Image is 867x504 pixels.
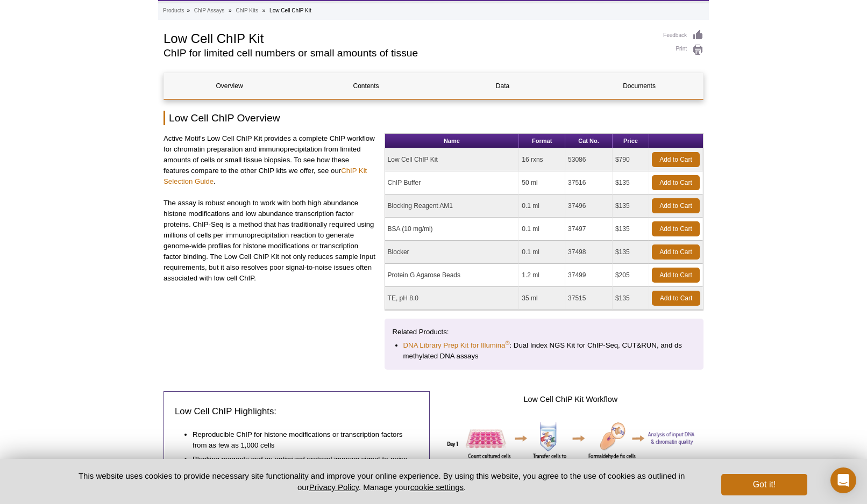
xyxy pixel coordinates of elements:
[385,218,520,241] td: BSA (10 mg/ml)
[519,241,565,264] td: 0.1 ml
[663,30,703,41] a: Feedback
[229,8,232,13] li: »
[519,287,565,310] td: 35 ml
[565,195,613,218] td: 37496
[164,73,295,99] a: Overview
[403,340,685,362] li: : Dual Index NGS Kit for ChIP-Seq, CUT&RUN, and ds methylated DNA assays
[175,405,418,418] h3: Low Cell ChIP Highlights:
[613,195,649,218] td: $135
[652,291,700,306] a: Add to Cart
[385,134,520,148] th: Name
[519,218,565,241] td: 0.1 ml
[652,175,700,190] a: Add to Cart
[164,30,652,46] h1: Low Cell ChIP Kit
[519,195,565,218] td: 0.1 ml
[393,327,695,337] p: Related Products:
[187,8,190,13] li: »
[60,470,703,493] p: This website uses cookies to provide necessary site functionality and improve your online experie...
[565,241,613,264] td: 37498
[164,198,376,284] p: The assay is robust enough to work with both high abundance histone modifications and low abundan...
[385,241,520,264] td: Blocker
[309,483,359,492] a: Privacy Policy
[505,340,509,346] sup: ®
[164,133,376,187] p: Active Motif's Low Cell ChIP Kit provides a complete ChIP workflow for chromatin preparation and ...
[613,264,649,287] td: $205
[410,483,464,492] button: cookie settings
[613,218,649,241] td: $135
[663,44,703,56] a: Print
[565,264,613,287] td: 37499
[613,134,649,148] th: Price
[721,474,807,495] button: Got it!
[163,6,184,16] a: Products
[438,391,704,404] h4: Low Cell ChIP Kit Workflow
[565,134,613,148] th: Cat No.
[565,171,613,195] td: 37516
[269,8,311,13] li: Low Cell ChIP Kit
[403,340,510,351] a: DNA Library Prep Kit for Illumina®
[652,221,700,236] a: Add to Cart
[164,48,652,58] h2: ChIP for limited cell numbers or small amounts of tissue
[519,264,565,287] td: 1.2 ml
[194,6,225,16] a: ChIP Assays
[385,171,520,195] td: ChIP Buffer
[385,148,520,171] td: Low Cell ChIP Kit
[193,426,408,451] li: Reproducible ChIP for histone modifications or transcription factors from as few as 1,000 cells
[385,195,520,218] td: Blocking Reagent AM1
[519,171,565,195] td: 50 ml
[652,244,700,260] a: Add to Cart
[519,148,565,171] td: 16 rxns
[574,73,705,99] a: Documents
[301,73,431,99] a: Contents
[236,6,258,16] a: ChIP Kits
[652,268,700,283] a: Add to Cart
[613,171,649,195] td: $135
[565,148,613,171] td: 53086
[830,467,856,493] div: Open Intercom Messenger
[164,111,703,125] h2: Low Cell ChIP Overview
[565,218,613,241] td: 37497
[385,264,520,287] td: Protein G Agarose Beads
[262,8,266,13] li: »
[385,287,520,310] td: TE, pH 8.0
[437,73,568,99] a: Data
[652,152,700,167] a: Add to Cart
[613,148,649,171] td: $790
[613,241,649,264] td: $135
[565,287,613,310] td: 37515
[193,451,408,476] li: Blocking reagents and an optimized protocol improve signal-to-noise ratio for better peak calling...
[652,198,700,213] a: Add to Cart
[613,287,649,310] td: $135
[519,134,565,148] th: Format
